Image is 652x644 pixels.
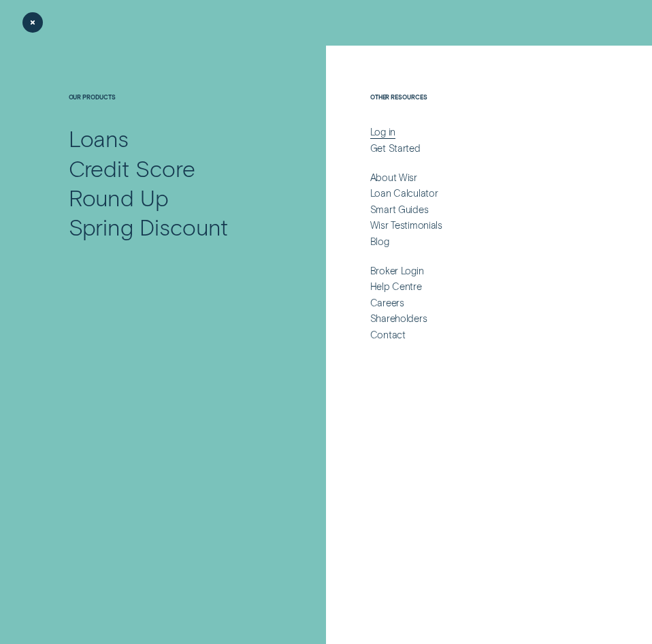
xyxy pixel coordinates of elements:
[370,126,583,138] a: Log in
[69,124,129,153] div: Loans
[370,142,583,155] a: Get Started
[370,142,421,155] div: Get Started
[370,187,583,199] a: Loan Calculator
[370,204,583,216] a: Smart Guides
[370,329,583,341] a: Contact
[370,265,424,277] div: Broker Login
[370,172,417,184] div: About Wisr
[22,12,43,33] button: Close Menu
[370,312,583,325] a: Shareholders
[370,126,395,138] div: Log in
[370,172,583,184] a: About Wisr
[370,93,583,124] h4: Other Resources
[69,212,228,242] div: Spring Discount
[69,183,279,212] a: Round Up
[370,297,404,309] div: Careers
[69,154,195,183] div: Credit Score
[370,280,583,293] a: Help Centre
[370,236,389,248] div: Blog
[370,219,442,231] div: Wisr Testimonials
[370,265,583,277] a: Broker Login
[69,154,279,183] a: Credit Score
[370,329,406,341] div: Contact
[69,212,279,242] a: Spring Discount
[370,236,583,248] a: Blog
[69,183,169,212] div: Round Up
[370,204,429,216] div: Smart Guides
[370,312,427,325] div: Shareholders
[69,93,279,124] h4: Our Products
[370,297,583,309] a: Careers
[370,219,583,231] a: Wisr Testimonials
[370,280,422,293] div: Help Centre
[69,124,279,153] a: Loans
[370,187,438,199] div: Loan Calculator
